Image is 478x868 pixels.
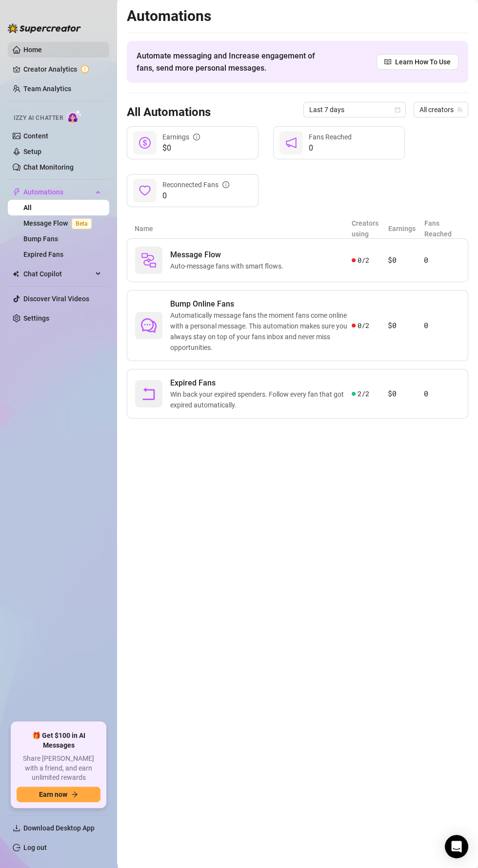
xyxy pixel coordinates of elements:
[419,102,462,117] span: All creators
[23,266,93,282] span: Chat Copilot
[23,163,74,171] a: Chat Monitoring
[395,57,451,67] span: Learn How To Use
[457,107,463,113] span: team
[384,58,391,65] span: read
[162,190,229,202] span: 0
[23,85,71,93] a: Team Analytics
[388,320,424,331] article: $0
[424,388,460,400] article: 0
[17,787,100,802] button: Earn nowarrow-right
[23,844,47,851] a: Log out
[23,251,63,258] a: Expired Fans
[67,110,82,124] img: AI Chatter
[127,7,468,25] h2: Automations
[193,134,200,140] span: info-circle
[137,50,324,74] span: Automate messaging and Increase engagement of fans, send more personal messages.
[23,148,41,155] a: Setup
[309,102,400,117] span: Last 7 days
[424,254,460,266] article: 0
[141,252,157,268] img: svg%3e
[17,754,100,783] span: Share [PERSON_NAME] with a friend, and earn unlimited rewards
[222,181,229,188] span: info-circle
[23,46,42,54] a: Home
[170,261,287,271] span: Auto-message fans with smart flows.
[14,114,63,123] span: Izzy AI Chatter
[23,204,32,212] a: All
[162,132,200,142] div: Earnings
[388,388,424,400] article: $0
[8,23,81,33] img: logo-BBDzfeDw.svg
[23,824,95,832] span: Download Desktop App
[352,218,388,239] article: Creators using
[424,218,460,239] article: Fans Reached
[23,219,96,227] a: Message FlowBeta
[139,137,151,149] span: dollar
[388,254,424,266] article: $0
[309,133,352,141] span: Fans Reached
[358,320,369,331] span: 0 / 2
[388,223,424,234] article: Earnings
[39,791,67,798] span: Earn now
[309,142,352,154] span: 0
[17,731,100,750] span: 🎁 Get $100 in AI Messages
[170,310,352,353] span: Automatically message fans the moment fans come online with a personal message. This automation m...
[377,54,458,70] a: Learn How To Use
[141,386,157,402] span: rollback
[285,137,297,149] span: notification
[71,791,78,798] span: arrow-right
[127,105,211,120] h3: All Automations
[23,295,89,303] a: Discover Viral Videos
[139,185,151,196] span: heart
[162,179,229,190] div: Reconnected Fans
[358,388,369,399] span: 2 / 2
[358,255,369,266] span: 0 / 2
[170,377,352,389] span: Expired Fans
[141,318,157,333] span: comment
[13,188,20,196] span: thunderbolt
[424,320,460,331] article: 0
[445,835,468,858] div: Open Intercom Messenger
[23,235,58,243] a: Bump Fans
[170,298,352,310] span: Bump Online Fans
[23,184,93,200] span: Automations
[23,61,101,77] a: Creator Analytics exclamation-circle
[23,132,48,140] a: Content
[135,223,352,234] article: Name
[170,389,352,410] span: Win back your expired spenders. Follow every fan that got expired automatically.
[162,142,200,154] span: $0
[13,824,20,832] span: download
[13,270,19,277] img: Chat Copilot
[170,249,287,261] span: Message Flow
[23,314,49,322] a: Settings
[395,107,400,113] span: calendar
[72,218,92,229] span: Beta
